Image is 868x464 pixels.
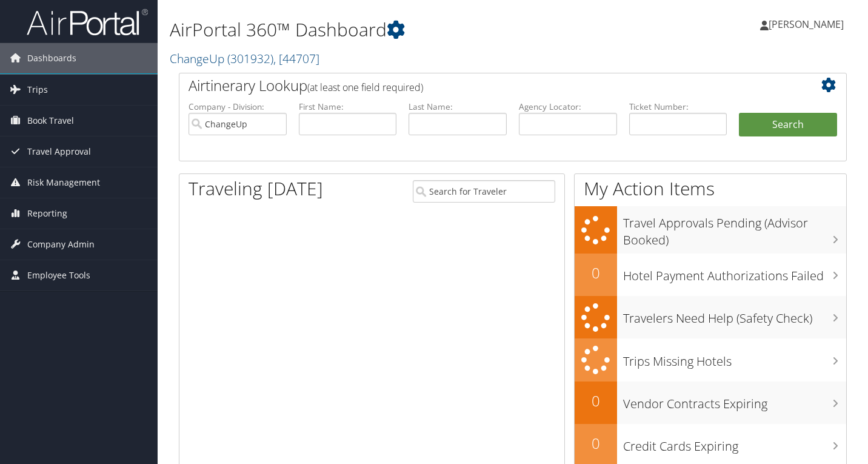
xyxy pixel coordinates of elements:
h1: My Action Items [575,176,846,201]
h3: Travel Approvals Pending (Advisor Booked) [623,209,846,249]
h3: Hotel Payment Authorizations Failed [623,261,846,284]
span: [PERSON_NAME] [769,18,844,31]
a: 0Hotel Payment Authorizations Failed [575,254,846,296]
span: Book Travel [27,106,74,136]
span: ( 301932 ) [227,50,273,67]
span: Risk Management [27,167,100,198]
a: 0Vendor Contracts Expiring [575,382,846,424]
h3: Travelers Need Help (Safety Check) [623,304,846,327]
input: Search for Traveler [413,180,555,203]
span: Employee Tools [27,260,90,291]
span: Reporting [27,198,67,229]
h2: 0 [575,433,617,454]
label: Agency Locator: [519,101,617,113]
h2: Airtinerary Lookup [189,75,781,96]
span: , [ 44707 ] [273,50,319,67]
h2: 0 [575,263,617,283]
span: Company Admin [27,229,95,260]
h1: AirPortal 360™ Dashboard [170,17,627,42]
h3: Trips Missing Hotels [623,347,846,370]
span: (at least one field required) [307,81,423,94]
img: airportal-logo.png [27,8,148,36]
span: Dashboards [27,43,76,73]
a: Travelers Need Help (Safety Check) [575,296,846,339]
a: [PERSON_NAME] [760,6,856,42]
label: Ticket Number: [629,101,727,113]
button: Search [739,113,837,137]
h3: Credit Cards Expiring [623,432,846,455]
a: ChangeUp [170,50,319,67]
h3: Vendor Contracts Expiring [623,389,846,412]
h1: Traveling [DATE] [189,176,323,201]
span: Travel Approval [27,136,91,167]
a: Trips Missing Hotels [575,338,846,382]
label: Company - Division: [189,101,287,113]
h2: 0 [575,391,617,411]
label: Last Name: [409,101,507,113]
span: Trips [27,75,48,105]
label: First Name: [299,101,397,113]
a: Travel Approvals Pending (Advisor Booked) [575,206,846,253]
